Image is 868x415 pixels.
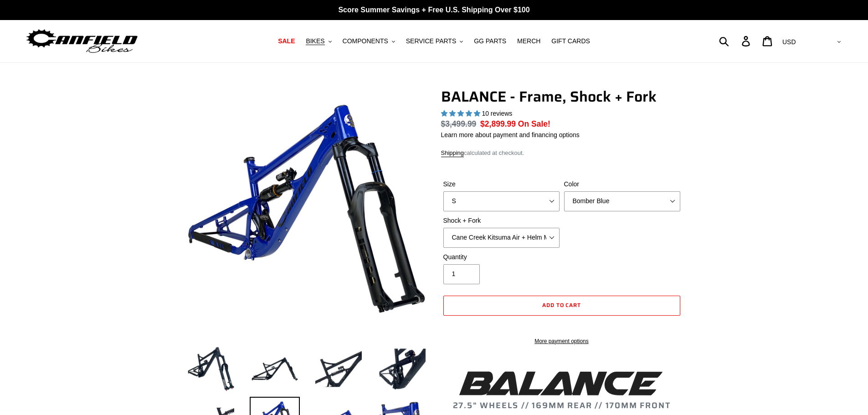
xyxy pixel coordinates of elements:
span: Add to cart [542,301,581,309]
a: GIFT CARDS [547,35,595,47]
button: COMPONENTS [338,35,400,47]
button: SERVICE PARTS [401,35,467,47]
span: MERCH [517,37,540,45]
img: Load image into Gallery viewer, BALANCE - Frame, Shock + Fork [186,344,236,394]
span: $2,899.99 [480,119,516,128]
input: Search [724,31,747,51]
img: Load image into Gallery viewer, BALANCE - Frame, Shock + Fork [250,344,300,394]
span: GG PARTS [474,37,506,45]
span: GIFT CARDS [551,37,590,45]
a: MERCH [513,35,545,47]
h2: 27.5" WHEELS // 169MM REAR // 170MM FRONT [441,368,683,411]
span: SALE [278,37,295,45]
div: calculated at checkout. [441,149,683,158]
img: Load image into Gallery viewer, BALANCE - Frame, Shock + Fork [313,344,364,394]
span: On Sale! [518,118,550,130]
label: Color [564,179,680,189]
label: Quantity [443,252,560,262]
span: 5.00 stars [441,110,482,117]
label: Shock + Fork [443,216,560,225]
s: $3,499.99 [441,119,477,128]
label: Size [443,179,560,189]
img: Canfield Bikes [25,27,139,56]
span: BIKES [306,37,324,45]
h1: BALANCE - Frame, Shock + Fork [441,88,683,105]
img: Load image into Gallery viewer, BALANCE - Frame, Shock + Fork [377,344,427,394]
a: More payment options [443,337,680,345]
span: COMPONENTS [343,37,388,45]
a: Learn more about payment and financing options [441,131,580,138]
button: BIKES [301,35,336,47]
a: Shipping [441,149,464,157]
span: 10 reviews [482,110,512,117]
button: Add to cart [443,296,680,316]
a: SALE [273,35,299,47]
span: SERVICE PARTS [406,37,456,45]
a: GG PARTS [469,35,511,47]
